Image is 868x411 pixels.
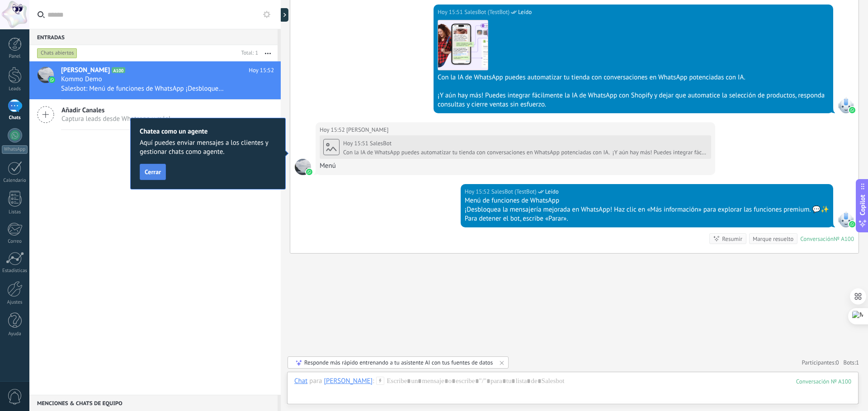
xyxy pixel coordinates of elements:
[2,145,28,154] div: WhatsApp
[61,84,224,93] span: Salesbot: Menú de funciones de WhatsApp ¡Desbloquea la mensajería mejorada en WhatsApp! Haz clic ...
[37,48,77,59] div: Chats abiertos
[2,178,28,184] div: Calendario
[836,359,839,366] span: 0
[346,125,388,134] span: Aaron
[465,187,491,196] div: Hoy 15:52
[800,235,834,243] div: Conversación
[2,209,28,215] div: Listas
[838,97,854,113] span: SalesBot
[29,61,281,99] a: avataricon[PERSON_NAME]A100Hoy 15:52Kommo DemoSalesbot: Menú de funciones de WhatsApp ¡Desbloquea...
[320,125,346,134] div: Hoy 15:52
[465,205,829,214] div: ¡Desbloquea la mensajería mejorada en WhatsApp! Haz clic en «Más información» para explorar las f...
[61,115,170,123] span: Captura leads desde Whatsapp y más!
[249,66,274,75] span: Hoy 15:52
[61,106,170,115] span: Añadir Canales
[491,187,537,196] span: SalesBot (TestBot)
[279,8,288,22] div: Mostrar
[438,73,829,82] div: Con la IA de WhatsApp puedes automatizar tu tienda con conversaciones en WhatsApp potenciadas con...
[858,194,867,215] span: Copilot
[145,169,161,175] span: Cerrar
[438,91,829,109] div: ¡Y aún hay más! Puedes integrar fácilmente la IA de WhatsApp con Shopify y dejar que automatice l...
[838,211,854,227] span: SalesBot
[306,169,312,175] img: waba.svg
[140,127,276,136] h2: Chatea como un agente
[49,77,55,83] img: icon
[320,162,711,171] div: Menú
[2,86,28,92] div: Leads
[834,235,854,243] div: № A100
[2,268,28,274] div: Estadísticas
[2,115,28,121] div: Chats
[112,67,125,73] span: A100
[518,8,532,17] span: Leído
[545,187,559,196] span: Leído
[309,377,322,386] span: para
[844,359,859,366] span: Bots:
[464,8,509,17] span: SalesBot (TestBot)
[849,221,855,227] img: waba.svg
[438,8,464,17] div: Hoy 15:51
[2,54,28,60] div: Panel
[2,331,28,337] div: Ayuda
[140,139,276,157] span: Aquí puedes enviar mensajes a los clientes y gestionar chats como agente.
[140,164,166,180] button: Cerrar
[324,377,373,385] div: Aaron
[465,196,829,205] div: Menú de funciones de WhatsApp
[29,29,278,45] div: Entradas
[796,378,851,385] div: 100
[370,139,392,147] span: SalesBot
[61,66,110,75] span: [PERSON_NAME]
[343,149,708,156] div: Con la IA de WhatsApp puedes automatizar tu tienda con conversaciones en WhatsApp potenciadas con...
[304,359,493,366] div: Responde más rápido entrenando a tu asistente AI con tus fuentes de datos
[465,214,829,223] div: Para detener el bot, escribe «Parar».
[295,159,311,175] span: Aaron
[856,359,859,366] span: 1
[61,75,102,84] span: Kommo Demo
[438,20,488,70] img: a4654059-e1f8-42bf-935b-9a894900df2d
[802,359,839,366] a: Participantes:0
[343,140,370,147] div: Hoy 15:51
[849,107,855,113] img: waba.svg
[2,239,28,245] div: Correo
[2,300,28,305] div: Ajustes
[722,235,742,243] div: Resumir
[238,49,258,58] div: Total: 1
[753,235,793,243] div: Marque resuelto
[29,395,278,411] div: Menciones & Chats de equipo
[258,45,278,61] button: Más
[373,377,374,386] span: :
